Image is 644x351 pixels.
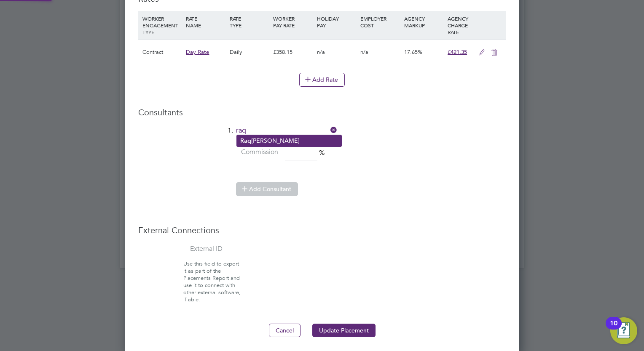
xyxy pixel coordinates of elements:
h3: Consultants [138,107,506,118]
div: RATE TYPE [228,11,271,33]
span: % [319,149,325,157]
li: [PERSON_NAME] [237,135,341,146]
span: Use this field to export it as part of the Placements Report and use it to connect with other ext... [183,260,241,303]
li: 1. [138,125,506,146]
div: RATE NAME [184,11,227,33]
div: AGENCY CHARGE RATE [445,11,475,40]
input: Search for... [233,125,337,137]
button: Cancel [269,324,301,337]
span: £421.35 [448,48,467,56]
div: WORKER PAY RATE [271,11,314,33]
button: Add Rate [299,73,345,86]
h3: External Connections [138,225,506,236]
button: Add Consultant [236,182,298,196]
span: Day Rate [186,48,209,56]
div: 10 [610,323,617,334]
div: Daily [228,40,271,64]
div: HOLIDAY PAY [315,11,358,33]
div: AGENCY MARKUP [402,11,445,33]
label: External ID [138,245,223,253]
b: Raq [240,137,251,144]
span: 17.65% [404,48,422,56]
div: £358.15 [271,40,314,64]
button: Update Placement [312,324,376,337]
span: n/a [317,48,325,56]
label: Commission [236,148,278,157]
div: EMPLOYER COST [358,11,402,33]
div: WORKER ENGAGEMENT TYPE [140,11,184,40]
button: Open Resource Center, 10 new notifications [610,317,637,344]
span: n/a [360,48,368,56]
div: Contract [140,40,184,64]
